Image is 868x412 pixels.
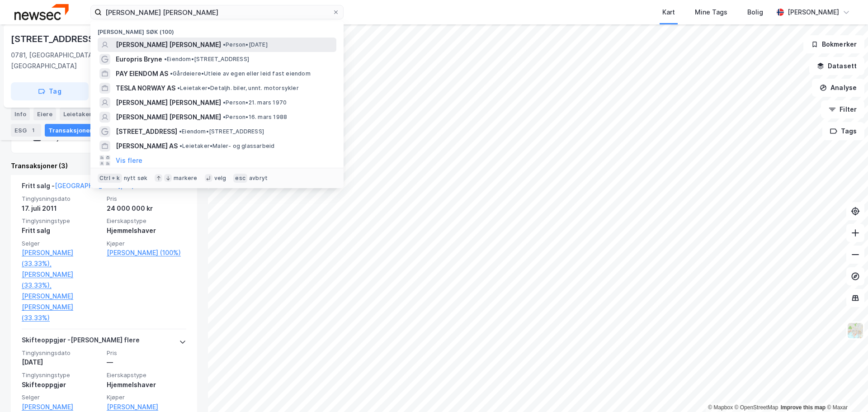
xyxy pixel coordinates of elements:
[164,56,167,62] span: •
[177,85,180,91] span: •
[107,357,186,368] div: —
[116,141,178,152] span: [PERSON_NAME] AS
[33,108,56,120] div: Eiere
[781,404,826,411] a: Improve this map
[107,203,186,214] div: 24 000 000 kr
[735,404,778,411] a: OpenStreetMap
[214,175,226,182] div: velg
[22,393,101,401] span: Selger
[116,68,168,79] span: PAY EIENDOM AS
[22,349,101,357] span: Tinglysningsdato
[822,122,864,140] button: Tags
[22,247,101,269] a: [PERSON_NAME] (33.33%),
[22,291,101,323] a: [PERSON_NAME] [PERSON_NAME] (33.33%)
[223,41,268,48] span: Person • [DATE]
[177,85,299,92] span: Leietaker • Detaljh. biler, unnt. motorsykler
[107,247,186,258] a: [PERSON_NAME] (100%)
[98,174,122,183] div: Ctrl + k
[164,56,249,63] span: Eiendom • [STREET_ADDRESS]
[22,217,101,225] span: Tinglysningstype
[90,21,344,38] div: [PERSON_NAME] søk (100)
[55,182,144,189] a: [GEOGRAPHIC_DATA], 35/211
[107,217,186,225] span: Eierskapstype
[788,7,839,18] div: [PERSON_NAME]
[22,335,140,349] div: Skifteoppgjør - [PERSON_NAME] flere
[170,70,311,77] span: Gårdeiere • Utleie av egen eller leid fast eiendom
[11,82,89,100] button: Tag
[812,79,864,97] button: Analyse
[116,112,221,123] span: [PERSON_NAME] [PERSON_NAME]
[821,100,864,118] button: Filter
[107,349,186,357] span: Pris
[695,7,727,18] div: Mine Tags
[22,371,101,379] span: Tinglysningstype
[170,70,173,77] span: •
[223,114,287,121] span: Person • 16. mars 1988
[107,240,186,247] span: Kjøper
[179,128,264,135] span: Eiendom • [STREET_ADDRESS]
[22,195,101,203] span: Tinglysningsdato
[22,240,101,247] span: Selger
[45,124,107,137] div: Transaksjoner
[22,225,101,236] div: Fritt salg
[116,39,221,50] span: [PERSON_NAME] [PERSON_NAME]
[22,203,101,214] div: 17. juli 2011
[22,269,101,291] a: [PERSON_NAME] (33.33%),
[223,99,226,106] span: •
[179,142,182,149] span: •
[22,357,101,368] div: [DATE]
[102,5,332,19] input: Søk på adresse, matrikkel, gårdeiere, leietakere eller personer
[847,322,864,339] img: Z
[11,32,99,46] div: [STREET_ADDRESS]
[249,175,268,182] div: avbryt
[662,7,675,18] div: Kart
[747,7,763,18] div: Bolig
[107,371,186,379] span: Eierskapstype
[107,379,186,390] div: Hjemmelshaver
[124,175,148,182] div: nytt søk
[223,99,287,106] span: Person • 21. mars 1970
[174,175,197,182] div: markere
[11,124,41,137] div: ESG
[116,83,175,94] span: TESLA NORWAY AS
[116,126,177,137] span: [STREET_ADDRESS]
[179,142,274,150] span: Leietaker • Maler- og glassarbeid
[233,174,247,183] div: esc
[116,155,142,166] button: Vis flere
[179,128,182,135] span: •
[107,393,186,401] span: Kjøper
[708,404,733,411] a: Mapbox
[116,97,221,108] span: [PERSON_NAME] [PERSON_NAME]
[11,161,197,171] div: Transaksjoner (3)
[223,114,226,120] span: •
[22,180,144,195] div: Fritt salg -
[14,4,69,20] img: newsec-logo.f6e21ccffca1b3a03d2d.png
[107,225,186,236] div: Hjemmelshaver
[803,35,864,53] button: Bokmerker
[823,369,868,412] iframe: Chat Widget
[809,57,864,75] button: Datasett
[116,54,162,65] span: Europris Bryne
[28,126,38,135] div: 1
[22,379,101,390] div: Skifteoppgjør
[11,50,127,71] div: 0781, [GEOGRAPHIC_DATA], [GEOGRAPHIC_DATA]
[60,108,99,120] div: Leietakere
[107,195,186,203] span: Pris
[11,108,30,120] div: Info
[223,41,226,48] span: •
